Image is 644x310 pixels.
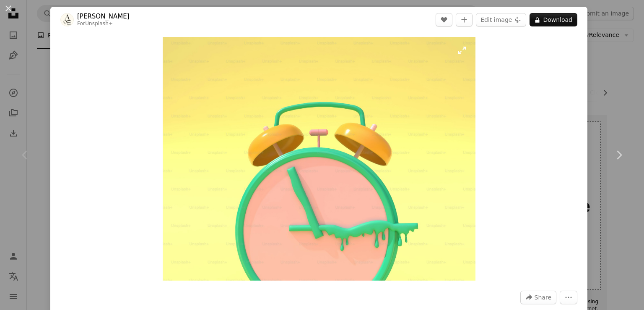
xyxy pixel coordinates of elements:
[594,115,644,195] a: Next
[163,37,475,281] button: Zoom in on this image
[560,291,577,304] button: More Actions
[60,13,74,26] img: Go to Allison Saeng's profile
[85,21,113,26] a: Unsplash+
[456,13,473,26] button: Add to Collection
[530,13,577,26] button: Download
[520,291,556,304] button: Share this image
[77,12,130,21] a: [PERSON_NAME]
[535,291,551,304] span: Share
[77,21,130,27] div: For
[436,13,452,26] button: Like
[476,13,526,26] button: Edit image
[163,37,475,281] img: The clock is melting in a surreal illustration.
